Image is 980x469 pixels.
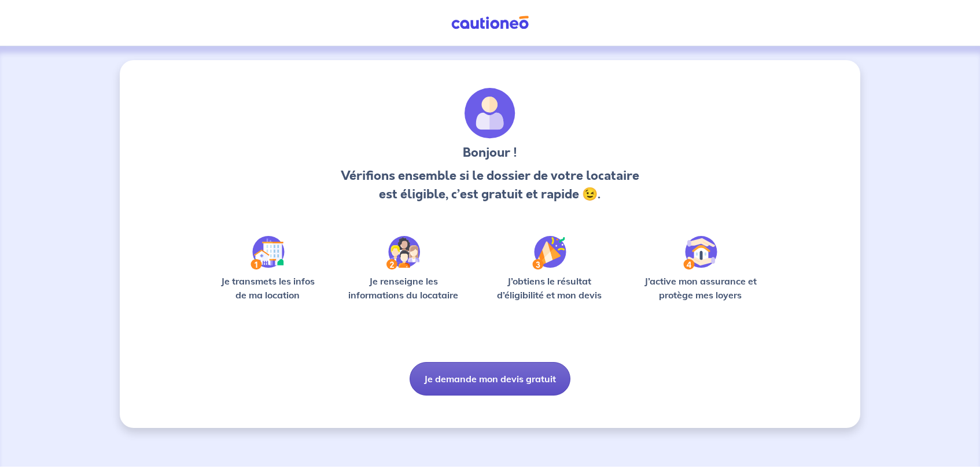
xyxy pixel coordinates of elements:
[337,167,642,204] p: Vérifions ensemble si le dossier de votre locataire est éligible, c’est gratuit et rapide 😉.
[410,362,570,396] button: Je demande mon devis gratuit
[447,16,533,30] img: Cautioneo
[532,236,566,269] img: /static/f3e743aab9439237c3e2196e4328bba9/Step-3.svg
[465,88,515,139] img: archivate
[484,274,615,302] p: J’obtiens le résultat d’éligibilité et mon devis
[386,236,420,269] img: /static/c0a346edaed446bb123850d2d04ad552/Step-2.svg
[633,274,768,302] p: J’active mon assurance et protège mes loyers
[337,143,642,162] h3: Bonjour !
[250,236,285,269] img: /static/90a569abe86eec82015bcaae536bd8e6/Step-1.svg
[341,274,466,302] p: Je renseigne les informations du locataire
[683,236,717,269] img: /static/bfff1cf634d835d9112899e6a3df1a5d/Step-4.svg
[212,274,323,302] p: Je transmets les infos de ma location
